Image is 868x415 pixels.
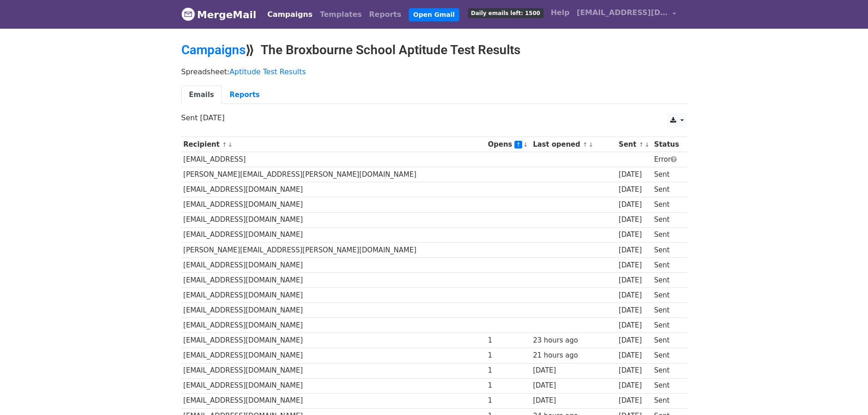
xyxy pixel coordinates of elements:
td: [EMAIL_ADDRESS][DOMAIN_NAME] [181,182,486,197]
th: Sent [616,137,652,152]
td: [PERSON_NAME][EMAIL_ADDRESS][PERSON_NAME][DOMAIN_NAME] [181,167,486,182]
div: [DATE] [619,184,650,195]
td: [EMAIL_ADDRESS][DOMAIN_NAME] [181,288,486,303]
a: Reports [222,86,267,104]
td: Sent [652,227,683,242]
div: [DATE] [619,320,650,331]
div: 1 [488,395,529,406]
td: [EMAIL_ADDRESS][DOMAIN_NAME] [181,318,486,333]
a: Emails [181,86,222,104]
a: ↓ [588,141,593,148]
td: Sent [652,378,683,393]
a: Daily emails left: 1500 [464,4,547,22]
a: ↑ [222,141,227,148]
td: [PERSON_NAME][EMAIL_ADDRESS][PERSON_NAME][DOMAIN_NAME] [181,242,486,257]
div: [DATE] [619,169,650,180]
th: Status [652,137,683,152]
td: [EMAIL_ADDRESS][DOMAIN_NAME] [181,303,486,318]
div: 1 [488,350,529,361]
div: [DATE] [619,290,650,301]
td: [EMAIL_ADDRESS][DOMAIN_NAME] [181,363,486,378]
td: Sent [652,167,683,182]
th: Recipient [181,137,486,152]
td: Sent [652,333,683,348]
td: [EMAIL_ADDRESS][DOMAIN_NAME] [181,257,486,272]
div: [DATE] [533,395,615,406]
a: Templates [316,5,365,24]
a: Help [547,4,573,22]
div: [DATE] [619,215,650,225]
td: [EMAIL_ADDRESS][DOMAIN_NAME] [181,333,486,348]
td: [EMAIL_ADDRESS] [181,152,486,167]
a: Campaigns [181,42,246,57]
td: Sent [652,288,683,303]
td: [EMAIL_ADDRESS][DOMAIN_NAME] [181,348,486,363]
div: [DATE] [619,365,650,376]
td: Sent [652,212,683,227]
td: Sent [652,272,683,287]
p: Sent [DATE] [181,113,687,123]
td: Error [652,152,683,167]
div: 1 [488,380,529,391]
td: Sent [652,257,683,272]
a: ↑ [639,141,644,148]
a: ↑ [514,141,522,149]
h2: ⟫ The Broxbourne School Aptitude Test Results [181,42,687,58]
th: Last opened [531,137,616,152]
td: Sent [652,393,683,408]
a: Campaigns [264,5,316,24]
a: Aptitude Test Results [230,67,306,76]
div: [DATE] [619,230,650,240]
div: 23 hours ago [533,335,615,346]
p: Spreadsheet: [181,67,687,77]
td: Sent [652,348,683,363]
td: Sent [652,197,683,212]
div: [DATE] [619,200,650,210]
a: ↓ [645,141,650,148]
div: 21 hours ago [533,350,615,361]
div: [DATE] [619,245,650,256]
div: [DATE] [619,260,650,271]
div: [DATE] [619,395,650,406]
a: ↓ [523,141,528,148]
th: Opens [486,137,531,152]
td: [EMAIL_ADDRESS][DOMAIN_NAME] [181,378,486,393]
td: Sent [652,182,683,197]
a: ↓ [228,141,233,148]
a: [EMAIL_ADDRESS][DOMAIN_NAME] [573,4,680,25]
span: [EMAIL_ADDRESS][DOMAIN_NAME] [577,7,668,18]
td: Sent [652,318,683,333]
td: [EMAIL_ADDRESS][DOMAIN_NAME] [181,393,486,408]
div: [DATE] [533,380,615,391]
a: ↑ [583,141,588,148]
a: Reports [365,5,405,24]
span: Daily emails left: 1500 [468,8,544,18]
a: Open Gmail [409,8,459,21]
div: [DATE] [619,335,650,346]
td: [EMAIL_ADDRESS][DOMAIN_NAME] [181,227,486,242]
img: MergeMail logo [181,7,195,21]
td: Sent [652,242,683,257]
iframe: Chat Widget [822,371,868,415]
td: Sent [652,303,683,318]
div: [DATE] [619,305,650,316]
div: [DATE] [619,350,650,361]
div: [DATE] [533,365,615,376]
a: MergeMail [181,5,257,24]
td: Sent [652,363,683,378]
div: 1 [488,335,529,346]
td: [EMAIL_ADDRESS][DOMAIN_NAME] [181,272,486,287]
div: [DATE] [619,380,650,391]
div: [DATE] [619,275,650,286]
div: 1 [488,365,529,376]
td: [EMAIL_ADDRESS][DOMAIN_NAME] [181,212,486,227]
td: [EMAIL_ADDRESS][DOMAIN_NAME] [181,197,486,212]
